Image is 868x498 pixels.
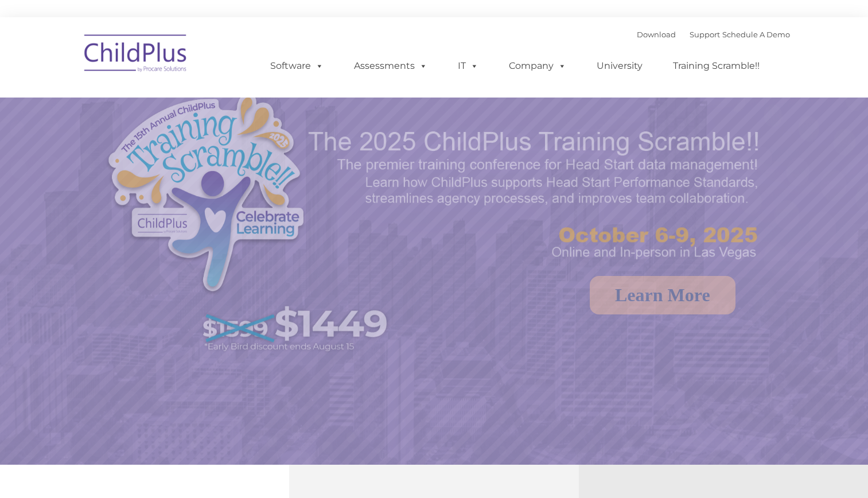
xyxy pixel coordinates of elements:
a: Learn More [590,276,735,314]
img: ChildPlus by Procare Solutions [79,26,193,84]
a: Support [690,30,720,39]
a: Schedule A Demo [722,30,790,39]
a: Training Scramble!! [661,55,771,77]
a: Download [637,30,676,39]
a: Assessments [342,55,439,77]
font: | [637,30,790,39]
a: Company [497,55,578,77]
a: IT [446,55,490,77]
a: University [585,55,654,77]
a: Software [259,55,335,77]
